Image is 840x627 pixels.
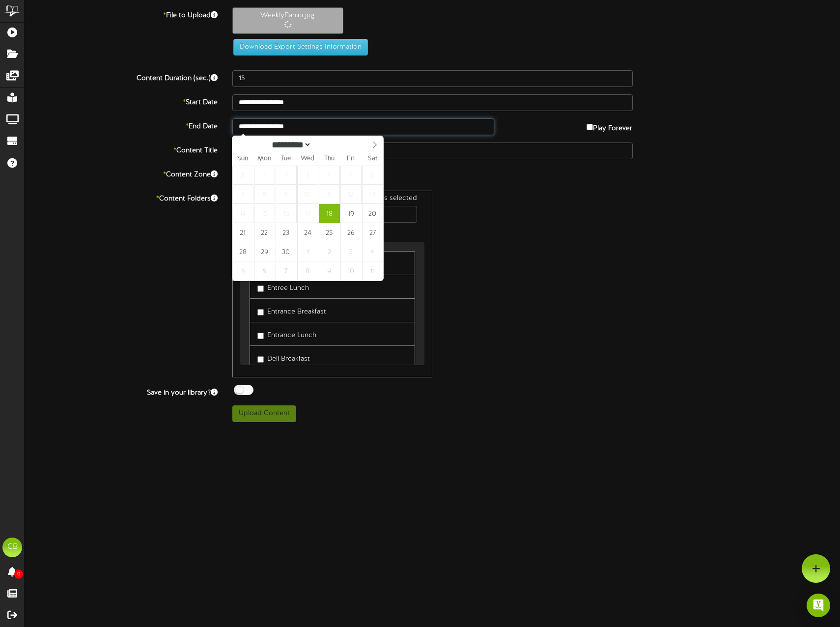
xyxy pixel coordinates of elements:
[319,204,340,223] span: September 18, 2025
[232,223,253,242] span: September 21, 2025
[232,405,296,422] button: Upload Content
[276,223,297,242] span: September 23, 2025
[297,242,318,261] span: October 1, 2025
[232,156,254,162] span: Sun
[340,204,362,223] span: September 19, 2025
[275,156,297,162] span: Tue
[257,285,264,292] input: Entree Lunch
[297,185,318,204] span: September 10, 2025
[17,142,225,156] label: Content Title
[254,242,275,261] span: September 29, 2025
[340,166,362,185] span: September 5, 2025
[17,70,225,84] label: Content Duration (sec.)
[276,166,297,185] span: September 2, 2025
[232,261,253,281] span: October 5, 2025
[17,385,225,398] label: Save in your library?
[17,167,225,180] label: Content Zone
[232,242,253,261] span: September 28, 2025
[232,166,253,185] span: August 31, 2025
[228,43,368,51] a: Download Export Settings Information
[297,261,318,281] span: October 8, 2025
[276,242,297,261] span: September 30, 2025
[254,223,275,242] span: September 22, 2025
[254,204,275,223] span: September 15, 2025
[319,261,340,281] span: October 9, 2025
[233,39,368,56] button: Download Export Settings Information
[362,261,383,281] span: October 11, 2025
[257,351,310,364] label: Deli Breakfast
[276,204,297,223] span: September 16, 2025
[319,223,340,242] span: September 25, 2025
[276,185,297,204] span: September 9, 2025
[318,156,340,162] span: Thu
[257,333,264,339] input: Entrance Lunch
[257,304,326,317] label: Entrance Breakfast
[14,570,23,579] span: 0
[297,223,318,242] span: September 24, 2025
[587,118,632,134] label: Play Forever
[362,166,383,185] span: September 6, 2025
[232,142,633,159] input: Title of this Content
[17,191,225,204] label: Content Folders
[254,185,275,204] span: September 8, 2025
[319,185,340,204] span: September 11, 2025
[807,594,830,617] div: Open Intercom Messenger
[232,204,253,223] span: September 14, 2025
[362,156,383,162] span: Sat
[297,166,318,185] span: September 3, 2025
[254,166,275,185] span: September 1, 2025
[340,185,362,204] span: September 12, 2025
[362,242,383,261] span: October 4, 2025
[340,156,362,162] span: Fri
[311,140,347,150] input: Year
[319,166,340,185] span: September 4, 2025
[362,204,383,223] span: September 20, 2025
[17,7,225,21] label: File to Upload
[319,242,340,261] span: October 2, 2025
[253,156,275,162] span: Mon
[362,185,383,204] span: September 13, 2025
[340,261,362,281] span: October 10, 2025
[276,261,297,281] span: October 7, 2025
[257,327,316,341] label: Entrance Lunch
[340,223,362,242] span: September 26, 2025
[257,280,309,293] label: Entree Lunch
[17,94,225,108] label: Start Date
[297,156,318,162] span: Wed
[257,356,264,363] input: Deli Breakfast
[232,185,253,204] span: September 7, 2025
[587,124,593,130] input: Play Forever
[2,538,22,557] div: CB
[362,223,383,242] span: September 27, 2025
[257,309,264,315] input: Entrance Breakfast
[17,118,225,132] label: End Date
[340,242,362,261] span: October 3, 2025
[297,204,318,223] span: September 17, 2025
[254,261,275,281] span: October 6, 2025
